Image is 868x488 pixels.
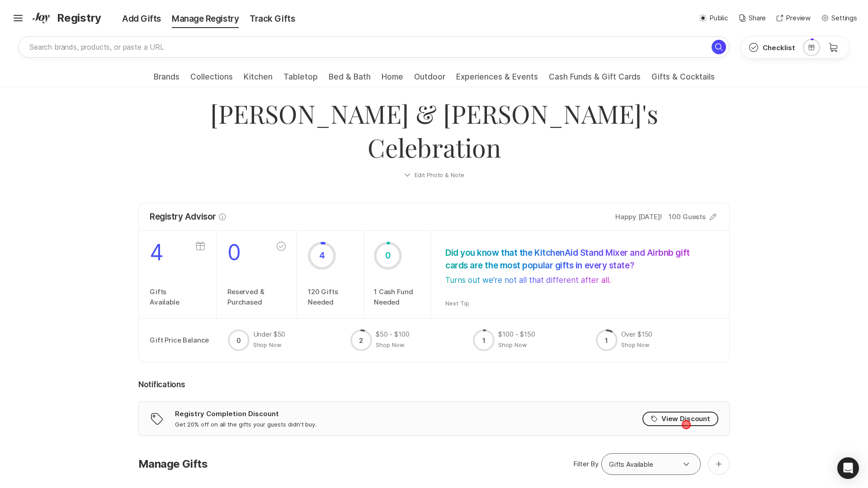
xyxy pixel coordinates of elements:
[482,336,486,345] p: 1
[382,72,403,87] a: Home
[149,96,719,164] p: [PERSON_NAME] & [PERSON_NAME]'s Celebration
[329,72,371,87] a: Bed & Bath
[175,409,279,418] p: Registry Completion Discount
[549,72,641,87] a: Cash Funds & Gift Cards
[749,13,766,23] p: Share
[138,164,730,186] button: Edit Photo & Note
[642,412,718,426] button: View Discount
[376,329,410,340] p: $50 - $100
[150,287,179,307] p: Gifts Available
[283,72,318,87] a: Tabletop
[227,287,264,307] p: Reserved & Purchased
[821,13,857,23] button: Settings
[651,72,715,87] a: Gifts & Cocktails
[253,341,282,349] button: Shop Now
[376,341,405,349] button: Shop Now
[104,13,166,25] div: Add Gifts
[253,329,286,340] p: Under $50
[227,242,264,263] p: 0
[190,72,233,87] a: Collections
[621,329,653,340] p: Over $150
[166,13,244,25] div: Manage Registry
[244,72,273,87] a: Kitchen
[57,10,101,26] span: Registry
[244,13,300,25] div: Track Gifts
[699,13,728,23] button: Public
[741,37,802,58] button: Checklist
[385,249,391,262] p: 0
[573,459,599,469] p: Filter By
[708,212,718,222] button: Edit Guest Count
[138,458,208,471] p: Manage Gifts
[374,287,420,307] p: 1 Cash Fund Needed
[414,72,445,87] a: Outdoor
[621,341,650,349] button: Shop Now
[445,276,611,285] p: Turns out we’re not all that different after all.
[18,36,730,58] input: Search brands, products, or paste a URL
[498,329,535,340] p: $100 - $150
[681,459,692,469] span: Option select
[150,329,228,351] p: Gift Price Balance
[669,212,706,222] p: 100 Guests
[498,341,527,349] button: Shop Now
[359,336,363,345] p: 2
[837,457,859,479] div: Open Intercom Messenger
[150,242,179,263] p: 4
[308,287,353,307] p: 120 Gifts Needed
[709,13,728,23] p: Public
[712,40,726,54] button: Search for
[138,380,185,390] p: Notifications
[456,72,538,87] a: Experiences & Events
[445,247,712,272] p: Did you know that the KitchenAid Stand Mixer and Airbnb gift cards are the most popular gifts in ...
[677,459,695,469] button: open menu
[150,211,216,223] p: Registry Advisor
[831,13,857,23] p: Settings
[605,336,608,345] p: 1
[445,299,469,307] button: Next Tip
[786,13,811,23] p: Preview
[236,336,241,345] p: 0
[154,72,179,87] a: Brands
[319,249,325,262] p: 4
[739,13,766,23] button: Share
[175,420,316,428] p: Get 20% off on all the gifts your guests didn't buy.
[777,13,811,23] button: Preview
[615,212,661,222] p: Happy [DATE]!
